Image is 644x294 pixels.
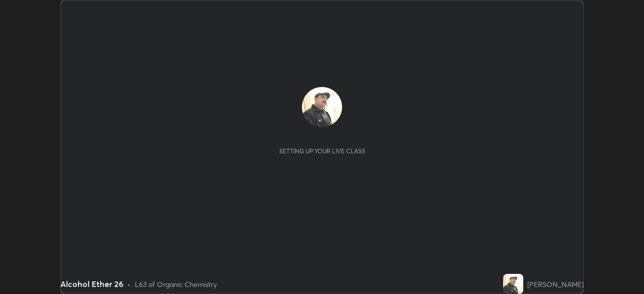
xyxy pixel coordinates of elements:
[302,87,342,127] img: 8789f57d21a94de8b089b2eaa565dc50.jpg
[279,147,365,155] div: Setting up your live class
[503,274,523,294] img: 8789f57d21a94de8b089b2eaa565dc50.jpg
[527,279,584,289] div: [PERSON_NAME]
[127,279,131,289] div: •
[135,279,217,289] div: L63 of Organic Chemistry
[60,278,123,290] div: Alcohol Ether 26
